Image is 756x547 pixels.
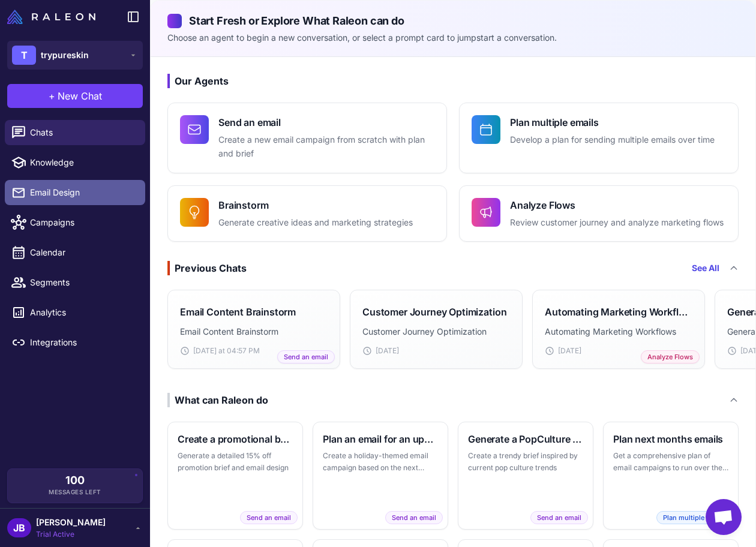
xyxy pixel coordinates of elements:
[30,216,136,229] span: Campaigns
[313,422,448,530] button: Plan an email for an upcoming holidayCreate a holiday-themed email campaign based on the next maj...
[218,133,434,161] p: Create a new email campaign from scratch with plan and brief
[385,511,443,525] span: Send an email
[58,89,102,103] span: New Chat
[30,306,136,319] span: Analytics
[656,511,733,525] span: Plan multiple emails
[5,150,145,175] a: Knowledge
[178,450,293,473] p: Generate a detailed 15% off promotion brief and email design
[545,305,692,319] h3: Automating Marketing Workflows
[459,185,739,242] button: Analyze FlowsReview customer journey and analyze marketing flows
[167,422,303,530] button: Create a promotional brief and emailGenerate a detailed 15% off promotion brief and email designS...
[218,115,434,130] h4: Send an email
[41,49,89,62] span: trypureskin
[7,10,100,24] a: Raleon Logo
[510,198,724,212] h4: Analyze Flows
[49,89,55,103] span: +
[510,133,715,147] p: Develop a plan for sending multiple emails over time
[30,186,136,199] span: Email Design
[545,345,692,356] div: [DATE]
[167,103,447,173] button: Send an emailCreate a new email campaign from scratch with plan and brief
[36,516,106,529] span: [PERSON_NAME]
[5,180,145,205] a: Email Design
[167,74,739,88] h3: Our Agents
[603,422,739,530] button: Plan next months emailsGet a comprehensive plan of email campaigns to run over the next monthPlan...
[613,432,728,446] h3: Plan next months emails
[459,103,739,173] button: Plan multiple emailsDevelop a plan for sending multiple emails over time
[167,13,739,29] h2: Start Fresh or Explore What Raleon can do
[49,488,101,497] span: Messages Left
[7,10,95,24] img: Raleon Logo
[30,276,136,289] span: Segments
[178,432,293,446] h3: Create a promotional brief and email
[530,511,588,525] span: Send an email
[180,325,328,338] p: Email Content Brainstorm
[5,330,145,355] a: Integrations
[5,120,145,145] a: Chats
[30,126,136,139] span: Chats
[692,262,719,275] a: See All
[7,41,143,70] button: Ttrypureskin
[180,305,296,319] h3: Email Content Brainstorm
[167,393,268,407] div: What can Raleon do
[323,450,438,473] p: Create a holiday-themed email campaign based on the next major holiday
[167,261,247,275] div: Previous Chats
[510,216,724,230] p: Review customer journey and analyze marketing flows
[240,511,298,525] span: Send an email
[218,198,413,212] h4: Brainstorm
[12,46,36,65] div: T
[323,432,438,446] h3: Plan an email for an upcoming holiday
[5,300,145,325] a: Analytics
[641,350,700,364] span: Analyze Flows
[468,450,583,473] p: Create a trendy brief inspired by current pop culture trends
[5,210,145,235] a: Campaigns
[5,240,145,265] a: Calendar
[613,450,728,473] p: Get a comprehensive plan of email campaigns to run over the next month
[30,156,136,169] span: Knowledge
[65,475,85,486] span: 100
[5,270,145,295] a: Segments
[362,325,510,338] p: Customer Journey Optimization
[510,115,715,130] h4: Plan multiple emails
[180,345,328,356] div: [DATE] at 04:57 PM
[7,518,31,537] div: JB
[7,84,143,108] button: +New Chat
[706,499,742,535] div: Open chat
[458,422,593,530] button: Generate a PopCulture themed briefCreate a trendy brief inspired by current pop culture trendsSen...
[36,529,106,540] span: Trial Active
[277,350,335,364] span: Send an email
[362,345,510,356] div: [DATE]
[30,336,136,349] span: Integrations
[362,305,506,319] h3: Customer Journey Optimization
[167,31,739,44] p: Choose an agent to begin a new conversation, or select a prompt card to jumpstart a conversation.
[545,325,692,338] p: Automating Marketing Workflows
[218,216,413,230] p: Generate creative ideas and marketing strategies
[30,246,136,259] span: Calendar
[167,185,447,242] button: BrainstormGenerate creative ideas and marketing strategies
[468,432,583,446] h3: Generate a PopCulture themed brief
